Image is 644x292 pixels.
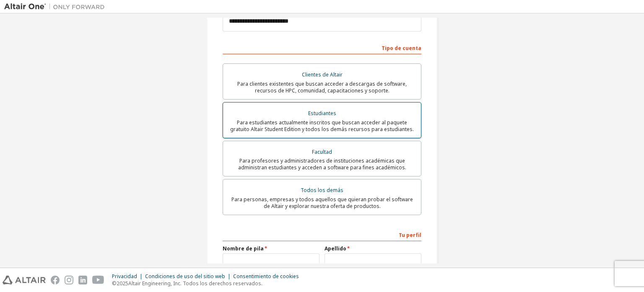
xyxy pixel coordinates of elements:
[399,231,421,239] font: Tu perfil
[3,276,46,284] img: altair_logo.svg
[382,45,421,52] font: Tipo de cuenta
[237,80,407,94] font: Para clientes existentes que buscan acceder a descargas de software, recursos de HPC, comunidad, ...
[4,3,109,11] img: Altair Uno
[231,196,413,210] font: Para personas, empresas y todos aquellos que quieran probar el software de Altair y explorar nues...
[65,276,73,284] img: instagram.svg
[112,280,117,287] font: ©
[301,187,343,194] font: Todos los demás
[308,110,336,117] font: Estudiantes
[312,148,332,155] font: Facultad
[117,280,128,287] font: 2025
[145,273,225,280] font: Condiciones de uso del sitio web
[78,276,87,284] img: linkedin.svg
[51,276,60,284] img: facebook.svg
[92,276,104,284] img: youtube.svg
[230,119,414,133] font: Para estudiantes actualmente inscritos que buscan acceder al paquete gratuito Altair Student Edit...
[238,157,406,171] font: Para profesores y administradores de instituciones académicas que administran estudiantes y acced...
[302,71,343,78] font: Clientes de Altair
[112,273,137,280] font: Privacidad
[128,280,262,287] font: Altair Engineering, Inc. Todos los derechos reservados.
[233,273,299,280] font: Consentimiento de cookies
[223,245,264,252] font: Nombre de pila
[325,245,346,252] font: Apellido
